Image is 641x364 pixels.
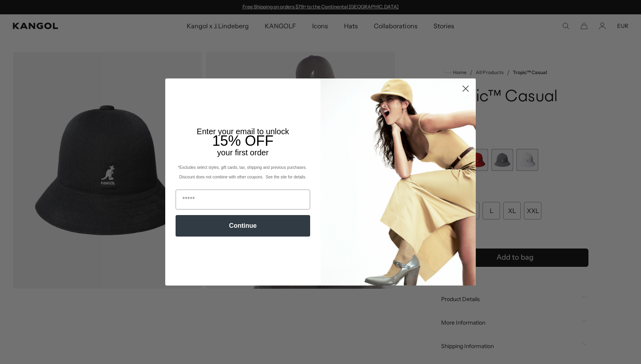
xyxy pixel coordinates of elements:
input: Email [176,190,310,209]
span: 15% OFF [212,133,274,149]
button: Close dialog [459,82,473,96]
span: your first order [217,148,268,157]
button: Continue [176,215,310,237]
span: Enter your email to unlock [197,127,289,136]
img: 93be19ad-e773-4382-80b9-c9d740c9197f.jpeg [320,78,476,286]
span: *Excludes select styles, gift cards, tax, shipping and previous purchases. Discount does not comb... [178,165,308,179]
